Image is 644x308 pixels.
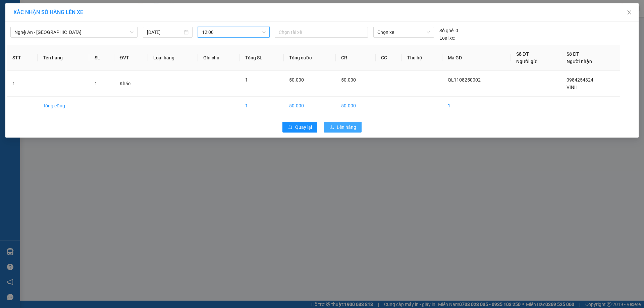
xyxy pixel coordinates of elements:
th: Tổng SL [240,45,283,71]
span: Người nhận [567,59,592,64]
button: rollbackQuay lại [282,122,317,133]
th: CC [376,45,402,71]
td: Khác [114,71,148,97]
span: Người gửi [516,59,538,64]
th: STT [7,45,38,71]
button: Close [620,3,639,22]
th: Thu hộ [402,45,442,71]
span: 1 [245,77,248,83]
td: 1 [442,97,511,115]
span: Nghệ An - Hà Nội [14,27,133,37]
th: Tổng cước [284,45,336,71]
span: Số ghế: [439,27,454,34]
span: close [627,10,632,15]
th: Ghi chú [198,45,240,71]
th: ĐVT [114,45,148,71]
span: Quay lại [295,123,312,131]
span: rollback [288,125,292,130]
th: Mã GD [442,45,511,71]
span: Số ĐT [567,51,579,57]
td: 50.000 [284,97,336,115]
input: 11/08/2025 [147,29,182,36]
th: Tên hàng [38,45,89,71]
th: SL [89,45,114,71]
td: Tổng cộng [38,97,89,115]
span: upload [329,125,334,130]
span: 1 [95,81,97,86]
span: 12:00 [202,27,266,37]
span: QL1108250002 [448,77,481,83]
span: Loại xe: [439,34,455,42]
th: Loại hàng [148,45,198,71]
div: 0 [439,27,458,34]
span: Lên hàng [337,123,356,131]
span: Chọn xe [377,27,430,37]
span: 0984254324 [567,77,593,83]
td: 1 [7,71,38,97]
span: Số ĐT [516,51,529,57]
span: VINH [567,85,578,90]
span: 50.000 [289,77,304,83]
td: 50.000 [336,97,376,115]
th: CR [336,45,376,71]
button: uploadLên hàng [324,122,362,133]
td: 1 [240,97,283,115]
span: 50.000 [341,77,356,83]
span: XÁC NHẬN SỐ HÀNG LÊN XE [13,9,83,15]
